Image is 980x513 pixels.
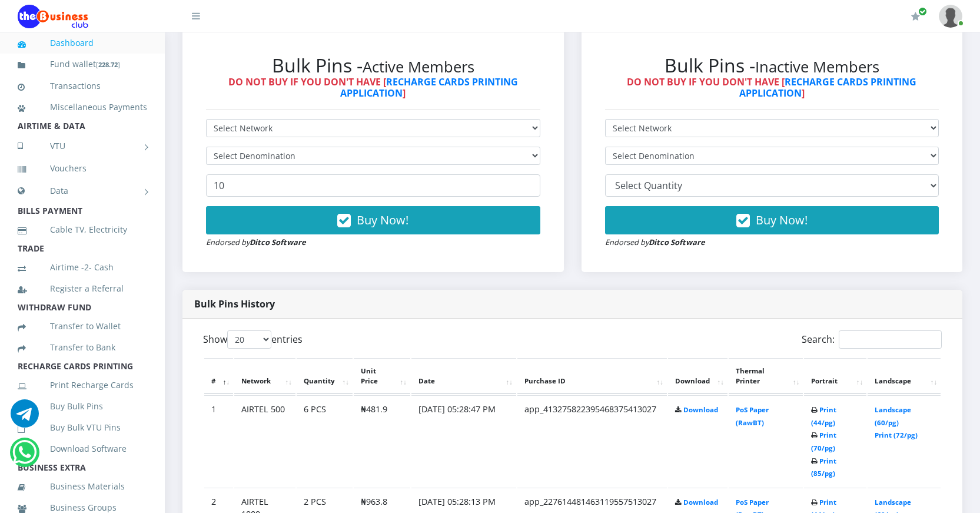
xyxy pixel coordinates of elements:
a: Landscape (60/pg) [875,405,911,427]
small: Endorsed by [605,237,705,247]
th: Download: activate to sort column ascending [668,358,727,395]
a: Fund wallet[228.72] [18,51,147,78]
a: Transactions [18,72,147,100]
a: Print (44/pg) [811,405,836,427]
th: Unit Price: activate to sort column ascending [354,358,410,395]
a: Buy Bulk Pins [18,393,147,420]
small: [ ] [96,60,120,69]
a: Print (85/pg) [811,456,836,478]
a: RECHARGE CARDS PRINTING APPLICATION [340,75,518,100]
a: Download [683,498,718,507]
strong: Bulk Pins History [194,297,275,310]
a: Vouchers [18,155,147,182]
a: Transfer to Wallet [18,313,147,340]
td: [DATE] 05:28:47 PM [411,395,516,486]
th: #: activate to sort column descending [204,358,233,395]
strong: DO NOT BUY IF YOU DON'T HAVE [ ] [228,75,518,100]
a: Print (72/pg) [875,431,918,439]
label: Search: [802,330,942,349]
i: Renew/Upgrade Subscription [911,12,920,21]
small: Inactive Members [755,57,879,77]
a: Dashboard [18,29,147,57]
input: Enter Quantity [206,174,540,197]
a: Register a Referral [18,275,147,302]
button: Buy Now! [605,206,939,234]
th: Portrait: activate to sort column ascending [804,358,866,395]
a: Business Materials [18,473,147,500]
th: Thermal Printer: activate to sort column ascending [729,358,803,395]
a: Download Software [18,435,147,462]
td: 6 PCS [297,395,353,486]
span: Renew/Upgrade Subscription [918,7,927,16]
td: ₦481.9 [354,395,410,486]
small: Endorsed by [206,237,306,247]
th: Quantity: activate to sort column ascending [297,358,353,395]
a: Airtime -2- Cash [18,254,147,281]
a: VTU [18,131,147,161]
span: Buy Now! [357,212,408,228]
th: Landscape: activate to sort column ascending [868,358,941,395]
a: Download [683,405,718,414]
a: Miscellaneous Payments [18,94,147,121]
th: Date: activate to sort column ascending [411,358,516,395]
h2: Bulk Pins - [206,54,540,77]
a: Transfer to Bank [18,334,147,361]
label: Show entries [203,330,303,349]
th: Network: activate to sort column ascending [234,358,295,395]
b: 228.72 [98,60,118,69]
a: PoS Paper (RawBT) [736,405,769,427]
h2: Bulk Pins - [605,54,939,77]
td: app_413275822395468375413027 [517,395,667,486]
button: Buy Now! [206,206,540,234]
td: 1 [204,395,233,486]
span: Buy Now! [756,212,808,228]
a: Buy Bulk VTU Pins [18,414,147,441]
a: Data [18,176,147,206]
a: Print Recharge Cards [18,372,147,399]
a: Cable TV, Electricity [18,216,147,243]
a: Print (70/pg) [811,431,836,452]
strong: Ditco Software [649,237,705,247]
strong: DO NOT BUY IF YOU DON'T HAVE [ ] [627,75,916,100]
select: Showentries [227,330,271,349]
small: Active Members [363,57,474,77]
a: Chat for support [12,447,36,466]
strong: Ditco Software [250,237,306,247]
td: AIRTEL 500 [234,395,295,486]
a: RECHARGE CARDS PRINTING APPLICATION [739,75,917,100]
a: Chat for support [11,408,39,428]
img: Logo [18,5,88,28]
img: User [939,5,962,28]
th: Purchase ID: activate to sort column ascending [517,358,667,395]
input: Search: [839,330,942,349]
